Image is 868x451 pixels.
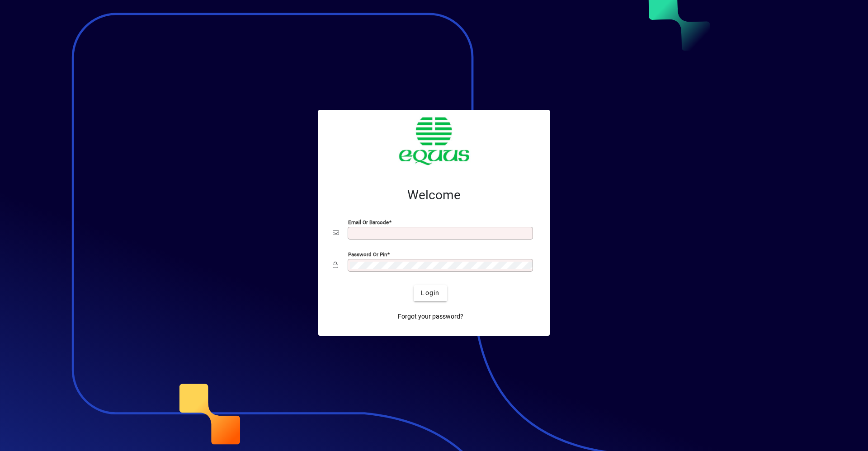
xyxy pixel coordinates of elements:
h2: Welcome [333,188,535,203]
span: Login [421,288,439,298]
mat-label: Email or Barcode [348,219,389,225]
a: Forgot your password? [394,309,467,325]
span: Forgot your password? [398,312,463,321]
button: Login [414,285,447,301]
mat-label: Password or Pin [348,251,387,257]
